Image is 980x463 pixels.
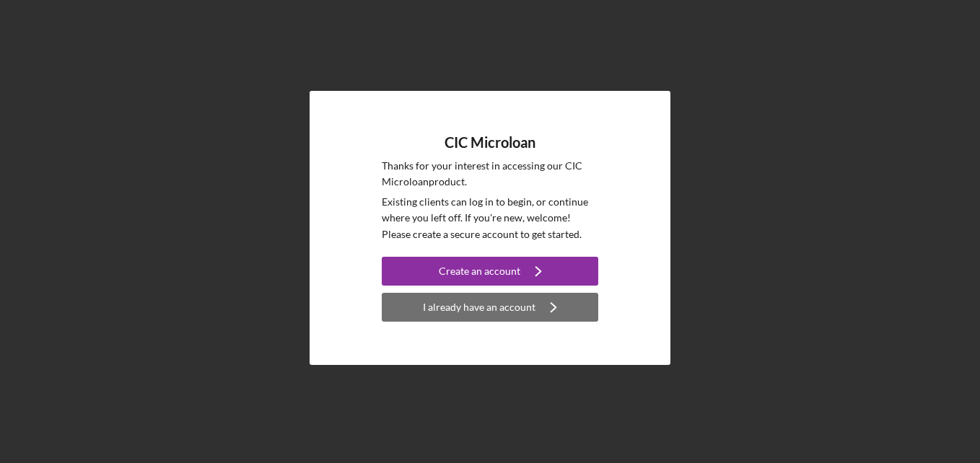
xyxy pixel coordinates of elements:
[382,257,598,286] button: Create an account
[382,293,598,322] button: I already have an account
[382,194,598,242] p: Existing clients can log in to begin, or continue where you left off. If you're new, welcome! Ple...
[439,257,520,286] div: Create an account
[423,293,535,322] div: I already have an account
[382,158,598,190] p: Thanks for your interest in accessing our CIC Microloan product.
[382,257,598,289] a: Create an account
[445,134,535,151] h4: CIC Microloan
